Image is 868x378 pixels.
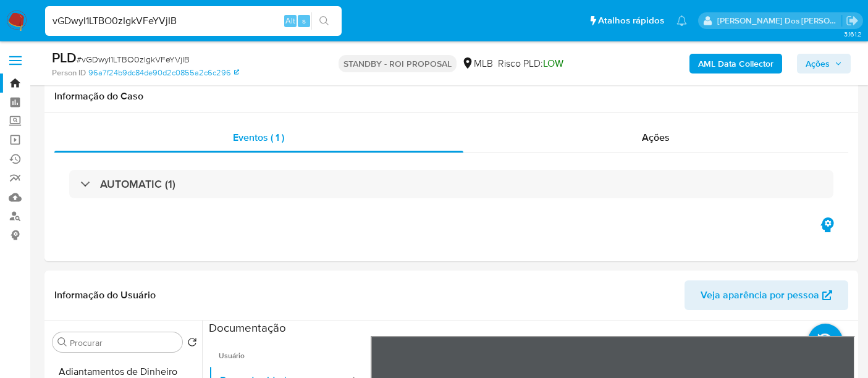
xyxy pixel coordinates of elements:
b: AML Data Collector [698,54,773,73]
span: Alt [285,15,295,27]
div: AUTOMATIC (1) [69,170,833,198]
b: Person ID [52,67,86,78]
b: PLD [52,48,77,67]
span: Eventos ( 1 ) [233,130,284,145]
h3: AUTOMATIC (1) [100,177,175,191]
p: renato.lopes@mercadopago.com.br [717,15,842,27]
button: Veja aparência por pessoa [685,280,848,310]
h1: Informação do Caso [54,90,848,103]
a: Sair [846,14,859,27]
span: s [302,15,306,27]
span: Veja aparência por pessoa [701,280,819,310]
span: Ações [642,130,670,145]
div: MLB [461,57,493,70]
button: search-icon [311,12,337,30]
a: Notificações [676,15,687,26]
span: Ações [806,54,830,73]
button: Retornar ao pedido padrão [187,337,197,351]
span: LOW [543,56,563,70]
a: 96a7f24b9dc84de90d2c0855a2c6c296 [88,67,239,78]
span: Atalhos rápidos [598,14,664,27]
button: Procurar [57,337,67,347]
input: Pesquise usuários ou casos... [45,13,342,29]
h1: Informação do Usuário [54,289,156,301]
p: STANDBY - ROI PROPOSAL [339,55,457,72]
button: Ações [797,54,851,73]
span: # vGDwyI1LTBO0zIgkVFeYVjIB [77,53,190,65]
input: Procurar [70,337,177,348]
button: AML Data Collector [689,54,782,73]
span: Risco PLD: [498,57,563,70]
